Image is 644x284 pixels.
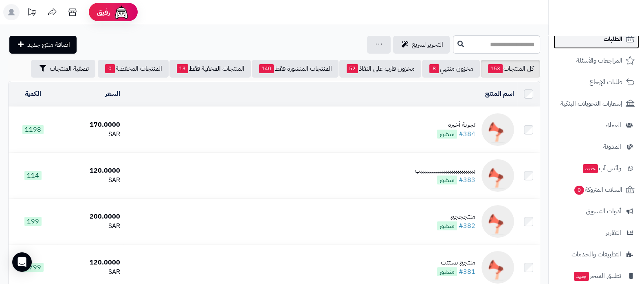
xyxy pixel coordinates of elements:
[113,4,130,20] img: ai-face.png
[554,158,639,178] a: وآتس آبجديد
[481,113,514,146] img: تجربة أخيرة
[554,137,639,156] a: المدونة
[554,202,639,221] a: أدوات التسويق
[61,258,120,267] div: 120.0000
[415,166,475,176] div: بببببببببببببببببببببببببببب
[481,205,514,238] img: منتجججج
[589,9,636,26] img: logo-2.png
[605,119,621,131] span: العملاء
[169,60,251,78] a: المنتجات المخفية فقط13
[97,7,110,17] span: رفيق
[554,51,639,70] a: المراجعات والأسئلة
[571,249,621,260] span: التطبيقات والخدمات
[481,251,514,284] img: منتجج تستتت
[554,180,639,199] a: السلات المتروكة0
[105,64,115,73] span: 0
[347,64,358,73] span: 52
[554,72,639,92] a: طلبات الإرجاع
[606,227,621,238] span: التقارير
[105,89,120,99] a: السعر
[459,221,475,231] a: #382
[412,40,443,50] span: التحرير لسريع
[61,176,120,185] div: SAR
[560,98,622,109] span: إشعارات التحويلات البنكية
[437,267,457,276] span: منشور
[437,212,475,221] div: منتجججج
[61,166,120,176] div: 120.0000
[393,36,450,54] a: التحرير لسريع
[574,185,585,195] span: 0
[9,36,77,54] a: اضافة منتج جديد
[554,223,639,243] a: التقارير
[22,125,44,134] span: 1198
[574,184,622,195] span: السلات المتروكة
[576,55,622,66] span: المراجعات والأسئلة
[459,129,475,139] a: #384
[586,206,621,217] span: أدوات التسويق
[12,252,32,272] div: Open Intercom Messenger
[259,64,274,73] span: 140
[554,94,639,113] a: إشعارات التحويلات البنكية
[554,115,639,135] a: العملاء
[437,258,475,267] div: منتجج تستتت
[177,64,188,73] span: 13
[573,270,621,282] span: تطبيق المتجر
[61,130,120,139] div: SAR
[98,60,169,78] a: المنتجات المخفضة0
[437,176,457,184] span: منشور
[554,245,639,264] a: التطبيقات والخدمات
[437,120,475,130] div: تجربة أخيرة
[481,60,540,78] a: كل المنتجات153
[589,76,622,88] span: طلبات الإرجاع
[481,159,514,192] img: بببببببببببببببببببببببببببب
[50,64,89,74] span: تصفية المنتجات
[24,171,42,180] span: 114
[554,29,639,49] a: الطلبات
[429,64,439,73] span: 8
[22,263,44,272] span: 1799
[459,267,475,277] a: #381
[252,60,338,78] a: المنتجات المنشورة فقط140
[61,120,120,130] div: 170.0000
[603,141,621,152] span: المدونة
[485,89,514,99] a: اسم المنتج
[22,4,42,22] a: تحديثات المنصة
[24,217,42,226] span: 199
[459,175,475,185] a: #383
[61,267,120,277] div: SAR
[437,130,457,139] span: منشور
[574,272,589,281] span: جديد
[31,60,95,78] button: تصفية المنتجات
[339,60,421,78] a: مخزون قارب على النفاذ52
[604,33,622,45] span: الطلبات
[25,89,41,99] a: الكمية
[437,221,457,230] span: منشور
[582,163,621,174] span: وآتس آب
[583,164,598,173] span: جديد
[27,40,70,50] span: اضافة منتج جديد
[61,212,120,221] div: 200.0000
[61,221,120,231] div: SAR
[488,64,503,73] span: 153
[422,60,480,78] a: مخزون منتهي8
